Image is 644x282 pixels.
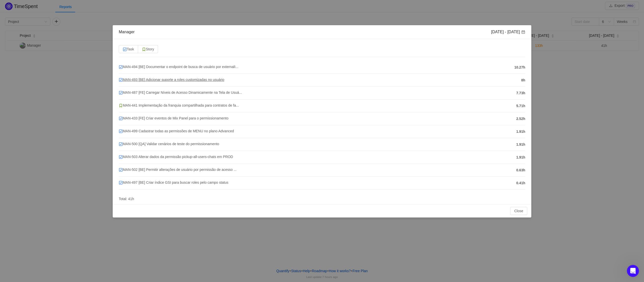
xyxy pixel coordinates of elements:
span: Task [123,47,134,51]
span: MAN-433 [FE] Criar eventos de Mix Panel para o permissionamento [119,116,228,120]
span: 0.63h [516,168,525,173]
img: 10318 [119,65,123,69]
span: 10.27h [514,65,525,70]
img: 10315 [119,104,123,108]
span: 1.91h [516,129,525,134]
span: MAN-503 Alterar dados da permissão pickup-all-users-chats em PROD [119,155,233,159]
span: MAN-487 [FE] Carregar Níveis de Acesso Dinamicamente na Tela de Usuá... [119,90,242,95]
img: 10318 [123,47,127,51]
img: 10318 [119,181,123,185]
span: MAN-441 Implementação da franquia compartilhada para contratos de fa... [119,103,239,107]
span: 8h [521,78,525,83]
span: Total: 41h [119,197,134,201]
span: MAN-499 Cadastrar todas as permissões de MENU no plano Advanced [119,129,234,133]
iframe: Intercom live chat [627,265,639,277]
span: 7.73h [516,90,525,96]
span: 1.91h [516,155,525,160]
img: 10318 [119,116,123,120]
span: 0.41h [516,180,525,186]
span: 5.71h [516,103,525,109]
img: 10318 [119,78,123,82]
span: MAN-502 [BE] Permitir alterações de usuário por permissão de acesso ... [119,168,236,172]
span: 2.52h [516,116,525,121]
img: 10318 [119,155,123,159]
span: 1.91h [516,142,525,147]
img: 10318 [119,168,123,172]
img: 10318 [119,142,123,146]
button: Close [510,207,527,215]
span: MAN-494 [BE] Documentar o endpoint de busca de usuário por externalI... [119,65,238,69]
div: [DATE] - [DATE] [491,29,525,35]
span: Story [142,47,154,51]
span: MAN-493 [BE] Adicionar suporte a roles customizadas no usuário [119,78,224,82]
span: MAN-497 [BE] Criar índice GSI para buscar roles pelo campo status [119,180,228,184]
img: 10315 [142,47,146,51]
span: MAN-500 [QA] Validar cenários de teste do permissionamento [119,142,219,146]
img: 10318 [119,91,123,95]
img: 10318 [119,129,123,133]
div: Manager [119,29,135,35]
